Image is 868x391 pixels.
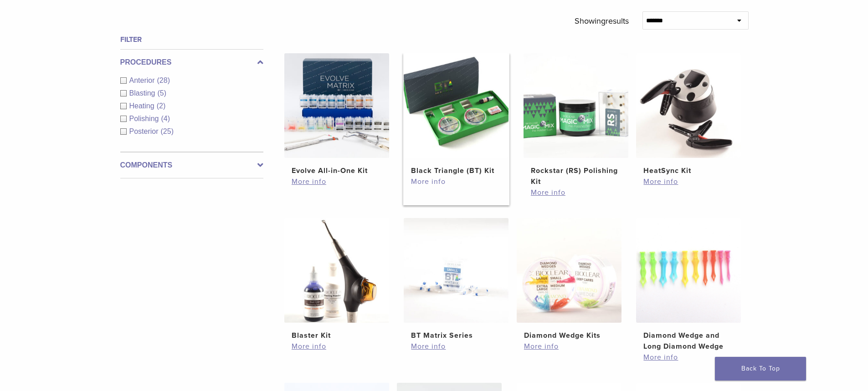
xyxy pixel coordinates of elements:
[161,127,174,135] span: (25)
[411,341,501,352] a: More info
[157,89,166,97] span: (5)
[157,102,166,110] span: (2)
[411,330,501,341] h2: BT Matrix Series
[531,165,621,187] h2: Rockstar (RS) Polishing Kit
[636,53,742,176] a: HeatSync KitHeatSync Kit
[524,53,628,158] img: Rockstar (RS) Polishing Kit
[292,165,382,176] h2: Evolve All-in-One Kit
[284,218,389,323] img: Blaster Kit
[292,176,382,187] a: More info
[129,89,158,97] span: Blasting
[129,102,157,110] span: Heating
[575,11,629,30] p: Showing results
[516,218,622,341] a: Diamond Wedge KitsDiamond Wedge Kits
[403,218,509,341] a: BT Matrix SeriesBT Matrix Series
[284,53,390,176] a: Evolve All-in-One KitEvolve All-in-One Kit
[524,341,614,352] a: More info
[129,127,161,135] span: Posterior
[636,53,741,158] img: HeatSync Kit
[129,115,161,122] span: Polishing
[403,53,509,176] a: Black Triangle (BT) KitBlack Triangle (BT) Kit
[643,176,734,187] a: More info
[636,218,741,323] img: Diamond Wedge and Long Diamond Wedge
[120,57,263,68] label: Procedures
[284,53,389,158] img: Evolve All-in-One Kit
[157,76,170,84] span: (28)
[120,34,263,45] h4: Filter
[284,218,390,341] a: Blaster KitBlaster Kit
[411,176,501,187] a: More info
[523,53,629,187] a: Rockstar (RS) Polishing KitRockstar (RS) Polishing Kit
[636,218,742,352] a: Diamond Wedge and Long Diamond WedgeDiamond Wedge and Long Diamond Wedge
[643,352,734,363] a: More info
[404,218,508,323] img: BT Matrix Series
[161,115,170,122] span: (4)
[292,341,382,352] a: More info
[411,165,501,176] h2: Black Triangle (BT) Kit
[715,357,806,381] a: Back To Top
[120,160,263,171] label: Components
[404,53,508,158] img: Black Triangle (BT) Kit
[292,330,382,341] h2: Blaster Kit
[531,187,621,198] a: More info
[524,330,614,341] h2: Diamond Wedge Kits
[129,76,157,84] span: Anterior
[643,165,734,176] h2: HeatSync Kit
[643,330,734,352] h2: Diamond Wedge and Long Diamond Wedge
[517,218,621,323] img: Diamond Wedge Kits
